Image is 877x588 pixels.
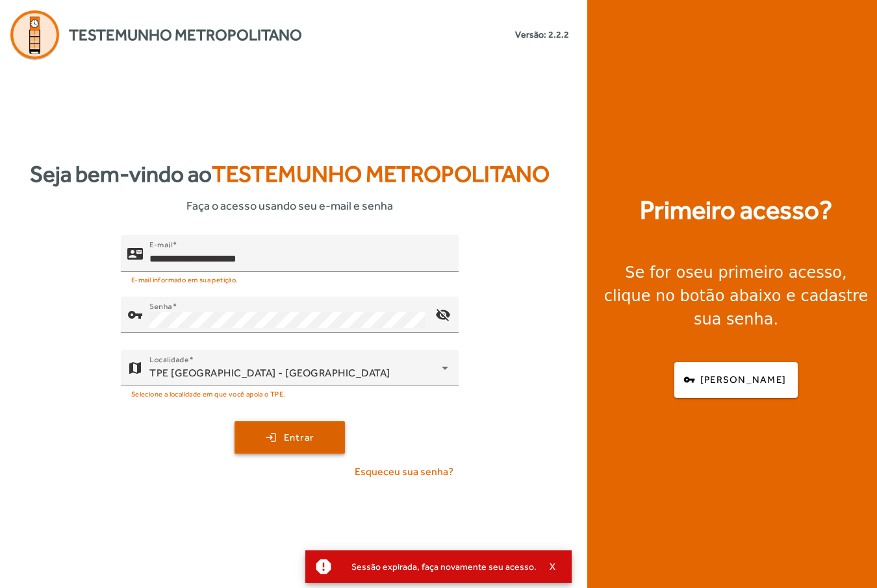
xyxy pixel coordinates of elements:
[537,561,569,572] button: X
[149,302,172,311] mat-label: Senha
[127,307,143,323] mat-icon: vpn_key
[186,197,393,214] span: Faça o acesso usando seu e-mail e senha
[69,23,302,47] span: Testemunho Metropolitano
[314,557,333,576] mat-icon: report
[515,28,569,42] small: Versão: 2.2.2
[550,561,556,572] span: X
[131,272,238,286] mat-hint: E-mail informado em sua petição.
[30,157,550,191] strong: Seja bem-vindo ao
[284,430,314,445] span: Entrar
[685,263,842,282] strong: seu primeiro acesso
[355,464,453,480] span: Esqueceu sua senha?
[235,421,345,454] button: Entrar
[640,191,832,230] strong: Primeiro acesso?
[127,360,143,376] mat-icon: map
[341,557,537,576] div: Sessão expirada, faça novamente seu acesso.
[149,355,189,364] mat-label: Localidade
[674,362,798,398] button: [PERSON_NAME]
[212,161,550,187] span: Testemunho Metropolitano
[427,299,459,330] mat-icon: visibility_off
[127,245,143,261] mat-icon: contact_mail
[603,261,869,331] div: Se for o , clique no botão abaixo e cadastre sua senha.
[700,373,786,387] span: [PERSON_NAME]
[149,240,172,249] mat-label: E-mail
[149,367,390,379] span: TPE [GEOGRAPHIC_DATA] - [GEOGRAPHIC_DATA]
[131,386,286,400] mat-hint: Selecione a localidade em que você apoia o TPE.
[10,10,59,59] img: Logo Agenda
